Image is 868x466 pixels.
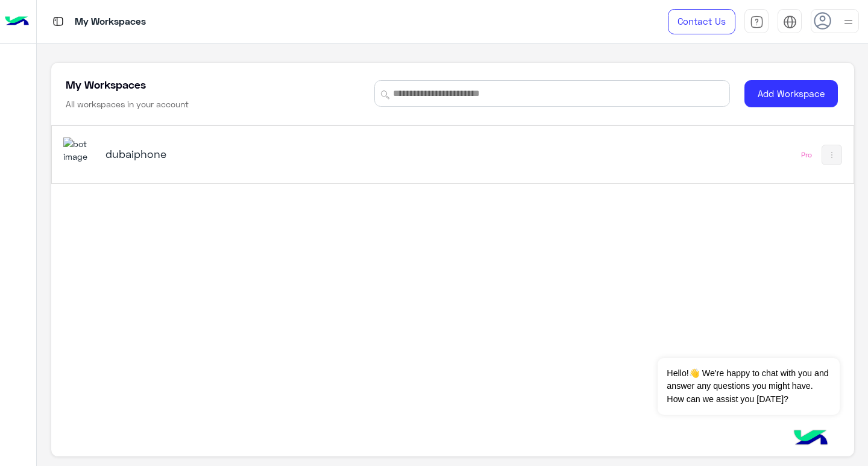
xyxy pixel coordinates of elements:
[105,146,386,161] h5: dubaiphone
[75,14,146,30] p: My Workspaces
[66,77,146,92] h5: My Workspaces
[744,80,838,107] button: Add Workspace
[790,418,832,460] img: hulul-logo.png
[744,9,769,34] a: tab
[658,358,839,415] span: Hello!👋 We're happy to chat with you and answer any questions you might have. How can we assist y...
[66,98,189,110] h6: All workspaces in your account
[668,9,735,34] a: Contact Us
[801,150,812,160] div: Pro
[750,15,764,29] img: tab
[63,137,96,163] img: 1403182699927242
[51,14,66,29] img: tab
[5,9,29,34] img: Logo
[841,14,856,30] img: profile
[783,15,797,29] img: tab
